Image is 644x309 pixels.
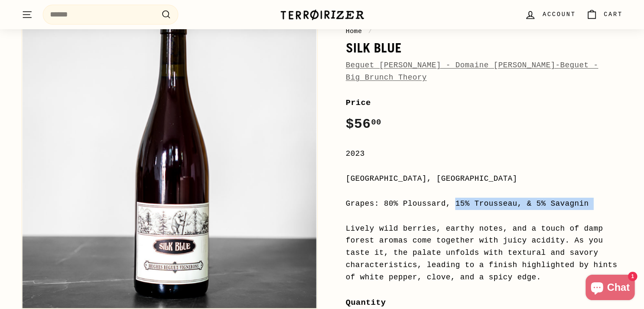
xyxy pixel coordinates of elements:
[346,41,623,55] h1: Silk Blue
[346,296,623,309] label: Quantity
[371,118,381,127] sup: 00
[520,2,580,27] a: Account
[346,223,623,284] div: Lively wild berries, earthy notes, and a touch of damp forest aromas come together with juicy aci...
[542,10,575,19] span: Account
[346,116,381,132] span: $56
[346,28,362,35] a: Home
[583,275,637,302] inbox-online-store-chat: Shopify online store chat
[581,2,628,27] a: Cart
[346,173,623,185] div: [GEOGRAPHIC_DATA], [GEOGRAPHIC_DATA]
[346,198,623,210] div: Grapes: 80% Ploussard, 15% Trousseau, & 5% Savagnin
[366,28,375,35] span: /
[22,13,317,308] img: Silk Blue
[346,148,623,160] div: 2023
[604,10,623,19] span: Cart
[346,97,623,109] label: Price
[346,61,598,82] a: Beguet [PERSON_NAME] - Domaine [PERSON_NAME]-Beguet - Big Brunch Theory
[346,26,623,36] nav: breadcrumbs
